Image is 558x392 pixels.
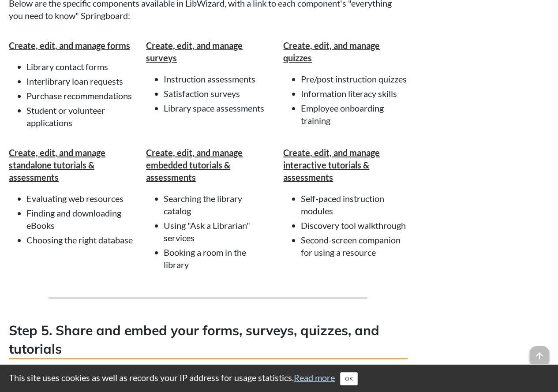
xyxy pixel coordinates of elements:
li: Evaluating web resources [26,192,133,205]
li: Discovery tool walkthrough [301,219,407,231]
h3: Step 5. Share and embed your forms, surveys, quizzes, and tutorials [9,321,408,359]
li: Second-screen companion for using a resource [301,234,407,258]
li: Interlibrary loan requests [26,75,133,87]
a: Create, edit, and manage quizzes [283,40,380,63]
li: Booking a room in the library [164,246,270,271]
a: Create, edit, and manage surveys [146,40,243,63]
li: Pre/post instruction quizzes [301,73,407,85]
li: Satisfaction surveys [164,87,270,100]
li: Information literacy skills [301,87,407,100]
li: Searching the library catalog​ [164,192,270,217]
span: arrow_upward [530,346,549,366]
li: Finding and downloading eBooks [26,207,133,231]
li: Using "Ask a Librarian" services [164,219,270,244]
a: Read more [294,372,335,383]
a: Create, edit, and manage embedded tutorials & assessments [146,147,243,183]
a: Create, edit, and manage forms [9,40,130,51]
li: Employee onboarding training [301,102,407,127]
a: arrow_upward [530,347,549,358]
a: Create, edit, and manage standalone tutorials & assessments [9,147,105,183]
button: Close [340,372,358,385]
a: Create, edit, and manage interactive tutorials & assessments [283,147,380,183]
li: Instruction assessments [164,73,270,85]
li: Student or volunteer applications [26,104,133,129]
li: Choosing the right database [26,234,133,246]
li: Library space assessments [164,102,270,114]
li: Purchase recommendations [26,90,133,102]
li: Self-paced instruction modules [301,192,407,217]
li: Library contact forms [26,60,133,73]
